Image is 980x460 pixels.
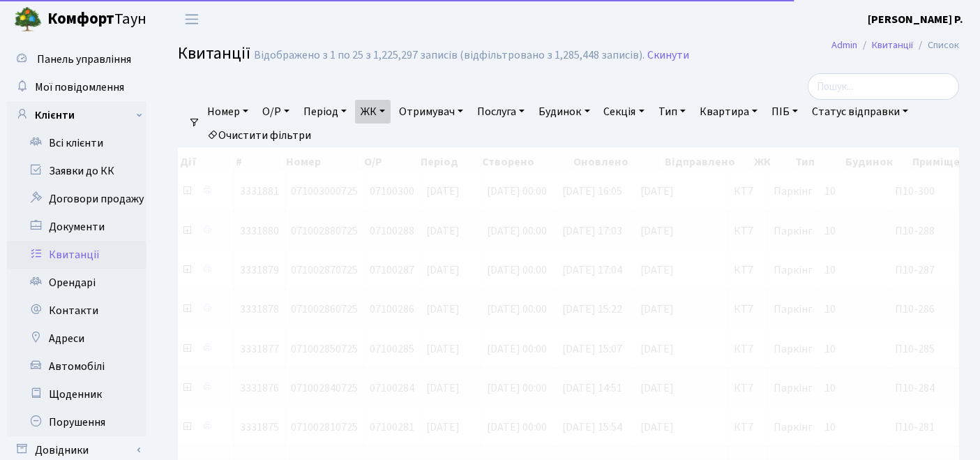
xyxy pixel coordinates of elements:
[7,185,146,213] a: Договори продажу
[653,100,691,124] a: Тип
[7,353,146,380] a: Автомобілі
[7,325,146,353] a: Адреси
[7,241,146,269] a: Квитанції
[7,213,146,241] a: Документи
[298,100,352,124] a: Період
[7,269,146,297] a: Орендарі
[7,380,146,408] a: Щоденник
[694,100,763,124] a: Квартира
[355,100,391,124] a: ЖК
[872,38,913,52] a: Квитанції
[7,45,146,73] a: Панель управління
[47,8,114,30] b: Комфорт
[7,408,146,436] a: Порушення
[831,38,857,52] a: Admin
[647,49,689,62] a: Скинути
[37,52,131,67] span: Панель управління
[533,100,595,124] a: Будинок
[257,100,295,124] a: О/Р
[7,297,146,325] a: Контакти
[14,6,42,34] img: logo.png
[393,100,469,124] a: Отримувач
[868,11,963,28] a: [PERSON_NAME] Р.
[472,100,530,124] a: Послуга
[808,73,959,100] input: Пошук...
[202,100,254,124] a: Номер
[806,100,914,124] a: Статус відправки
[598,100,650,124] a: Секція
[47,8,146,31] span: Таун
[766,100,804,124] a: ПІБ
[7,129,146,157] a: Всі клієнти
[202,124,317,147] a: Очистити фільтри
[868,12,963,27] b: [PERSON_NAME] Р.
[811,31,980,60] nav: breadcrumb
[254,49,644,62] div: Відображено з 1 по 25 з 1,225,297 записів (відфільтровано з 1,285,448 записів).
[7,101,146,129] a: Клієнти
[174,8,209,31] button: Переключити навігацію
[913,38,959,53] li: Список
[35,80,124,95] span: Мої повідомлення
[7,157,146,185] a: Заявки до КК
[178,41,250,66] span: Квитанції
[7,73,146,101] a: Мої повідомлення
